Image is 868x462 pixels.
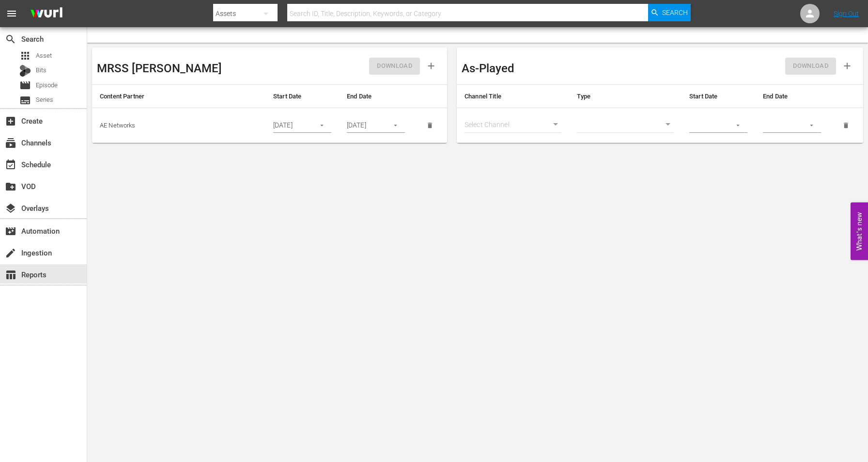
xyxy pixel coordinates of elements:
[36,51,52,61] span: Asset
[339,85,413,108] th: End Date
[5,159,16,171] span: Schedule
[19,80,31,91] span: Episode
[648,4,691,21] button: Search
[420,116,439,135] button: delete
[5,203,16,214] span: Overlays
[36,80,58,90] span: Episode
[465,118,561,133] div: Select Channel
[19,50,31,62] span: Asset
[837,116,855,135] button: delete
[569,85,682,108] th: Type
[5,33,16,45] span: Search
[5,137,16,149] span: Channels
[92,108,265,143] td: AE Networks
[23,2,70,25] img: ans4CAIJ8jUAAAAAAAAAAAAAAAAAAAAAAAAgQb4GAAAAAAAAAAAAAAAAAAAAAAAAJMjXAAAAAAAAAAAAAAAAAAAAAAAAgAT5G...
[834,10,859,17] a: Sign Out
[5,115,16,127] span: Create
[851,202,868,260] button: Open Feedback Widget
[5,181,16,192] span: VOD
[682,85,755,108] th: Start Date
[662,4,688,21] span: Search
[19,65,31,77] div: Bits
[265,85,339,108] th: Start Date
[457,85,569,108] th: Channel Title
[97,62,222,75] h3: MRSS [PERSON_NAME]
[755,85,829,108] th: End Date
[6,8,17,19] span: menu
[36,95,53,105] span: Series
[5,247,16,259] span: Ingestion
[92,85,265,108] th: Content Partner
[19,95,31,106] span: Series
[5,225,16,237] span: Automation
[36,65,46,75] span: Bits
[462,62,514,75] h3: As-Played
[5,269,16,281] span: Reports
